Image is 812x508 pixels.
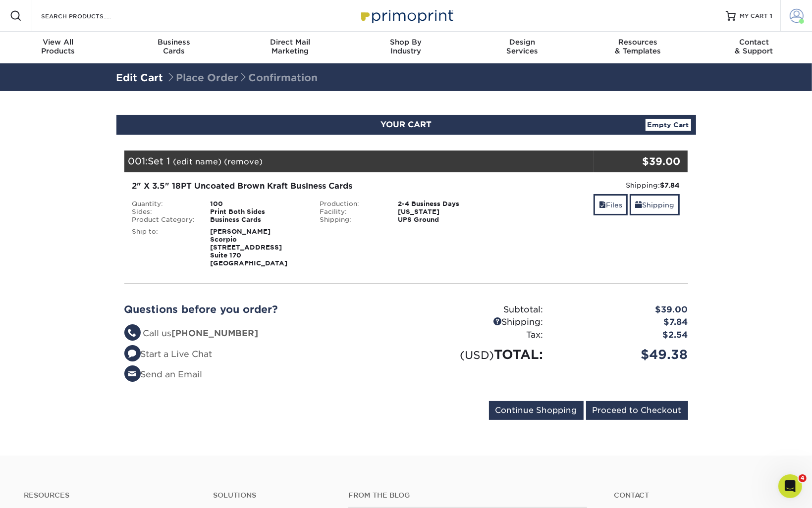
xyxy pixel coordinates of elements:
[630,194,680,215] a: Shipping
[464,32,580,63] a: DesignServices
[551,304,696,316] div: $39.00
[696,32,812,63] a: Contact& Support
[125,228,203,267] div: Ship to:
[660,181,680,189] strong: $7.84
[210,228,287,267] strong: [PERSON_NAME] Scorpio [STREET_ADDRESS] Suite 170 [GEOGRAPHIC_DATA]
[696,38,812,47] span: Contact
[213,491,333,500] h4: Solutions
[166,72,318,84] span: Place Order Confirmation
[489,401,584,420] input: Continue Shopping
[696,38,812,55] div: & Support
[551,316,696,329] div: $7.84
[24,491,198,500] h4: Resources
[646,119,691,131] a: Empty Cart
[224,157,263,166] a: (remove)
[464,38,580,47] span: Design
[580,38,696,47] span: Resources
[232,32,348,63] a: Direct MailMarketing
[348,38,464,55] div: Industry
[390,208,500,216] div: [US_STATE]
[124,151,594,172] div: 001:
[551,329,696,342] div: $2.54
[580,38,696,55] div: & Templates
[357,5,456,26] img: Primoprint
[390,216,500,224] div: UPS Ground
[173,157,222,166] a: (edit name)
[770,12,772,19] span: 1
[594,154,681,169] div: $39.00
[203,208,312,216] div: Print Both Sides
[348,491,587,500] h4: From the Blog
[116,32,232,63] a: BusinessCards
[635,201,642,209] span: shipping
[132,180,492,192] div: 2" X 3.5" 18PT Uncoated Brown Kraft Business Cards
[203,200,312,208] div: 100
[116,38,232,47] span: Business
[406,316,551,329] div: Shipping:
[614,491,788,500] a: Contact
[778,474,802,498] iframe: Intercom live chat
[594,194,628,215] a: Files
[116,38,232,55] div: Cards
[203,216,312,224] div: Business Cards
[464,38,580,55] div: Services
[390,200,500,208] div: 2-4 Business Days
[172,328,259,338] strong: [PHONE_NUMBER]
[125,208,203,216] div: Sides:
[348,32,464,63] a: Shop ByIndustry
[125,216,203,224] div: Product Category:
[312,208,390,216] div: Facility:
[406,329,551,342] div: Tax:
[124,327,399,340] li: Call us
[406,345,551,364] div: TOTAL:
[232,38,348,55] div: Marketing
[799,474,807,482] span: 4
[312,216,390,224] div: Shipping:
[232,38,348,47] span: Direct Mail
[507,180,680,190] div: Shipping:
[125,200,203,208] div: Quantity:
[380,120,432,129] span: YOUR CART
[551,345,696,364] div: $49.38
[348,38,464,47] span: Shop By
[40,10,137,22] input: SEARCH PRODUCTS.....
[599,201,606,209] span: files
[124,349,213,359] a: Start a Live Chat
[580,32,696,63] a: Resources& Templates
[740,12,768,20] span: MY CART
[124,369,203,379] a: Send an Email
[148,155,170,166] span: Set 1
[124,304,399,315] h2: Questions before you order?
[116,72,163,84] a: Edit Cart
[586,401,688,420] input: Proceed to Checkout
[406,304,551,316] div: Subtotal:
[460,349,494,361] small: (USD)
[312,200,390,208] div: Production:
